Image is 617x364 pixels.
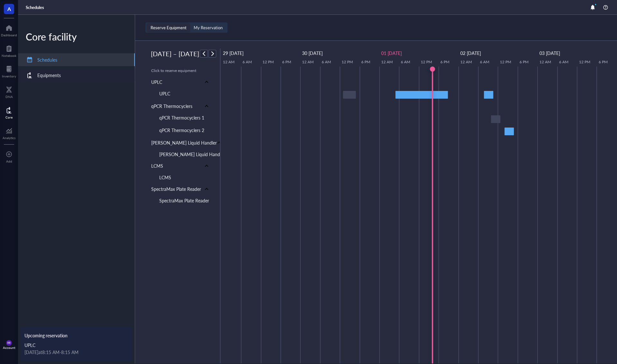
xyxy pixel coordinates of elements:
a: 6 AM [478,58,491,66]
a: 12 AM [221,58,236,66]
a: DNA [5,84,13,99]
a: Equipments [18,69,135,82]
div: UPLC [24,342,128,349]
a: 6 PM [281,58,293,66]
div: Account [3,346,15,350]
div: Equipments [37,72,61,79]
h2: [DATE] – [DATE] [151,49,199,59]
a: 6 AM [241,58,253,66]
a: Schedules [18,53,135,66]
div: [PERSON_NAME] Liquid Handler [159,151,225,158]
a: 12 PM [577,58,592,66]
div: Notebook [2,54,16,58]
a: 6 PM [518,58,530,66]
div: Core facility [18,30,135,43]
button: Next week [208,50,216,58]
div: Dashboard [1,33,17,37]
a: 6 AM [399,58,412,66]
div: segmented control [145,22,227,33]
a: September 29, 2025 [221,48,245,58]
div: Core [5,115,13,119]
a: September 30, 2025 [300,48,324,58]
div: UPLC [159,90,170,97]
button: Previous week [200,50,207,58]
div: [DATE] at 8:15 AM - 8:15 AM [24,349,128,356]
div: LCMS [151,162,163,169]
div: My Reservation [194,25,223,31]
a: 12 PM [261,58,275,66]
div: qPCR Thermocyclers 1 [159,114,204,121]
div: qPCR Thermocyclers 2 [159,127,204,134]
div: Click to reserve equipment [151,68,211,74]
a: 12 PM [340,58,354,66]
div: Analytics [3,136,15,140]
div: Upcoming reservation [24,332,128,339]
div: Reserve Equipment [147,23,190,32]
a: Inventory [2,64,16,78]
a: 12 AM [458,58,473,66]
a: Core [5,105,13,119]
a: Notebook [2,43,16,58]
a: 6 AM [557,58,570,66]
a: Analytics [3,126,15,140]
div: Add [6,159,12,163]
div: LCMS [159,174,171,181]
a: Schedules [26,4,45,10]
a: 12 PM [419,58,433,66]
div: [PERSON_NAME] Liquid Handler [151,139,216,146]
div: UPLC [151,78,162,85]
a: 6 PM [597,58,609,66]
a: 6 PM [439,58,451,66]
span: RR [7,341,10,344]
div: qPCR Thermocyclers [151,102,192,110]
a: 6 AM [320,58,333,66]
a: 12 AM [379,58,394,66]
span: A [7,5,11,13]
a: October 1, 2025 [379,48,403,58]
div: SpectraMax Plate Reader [151,185,201,192]
a: 6 PM [360,58,372,66]
div: My Reservation [190,23,226,32]
div: Reserve Equipment [150,25,186,31]
div: Schedules [37,56,57,63]
a: October 3, 2025 [538,48,561,58]
div: SpectraMax Plate Reader [159,197,209,204]
a: 12 AM [538,58,552,66]
a: 12 PM [498,58,512,66]
a: 12 AM [300,58,315,66]
a: October 2, 2025 [458,48,482,58]
div: DNA [5,95,13,99]
a: Dashboard [1,23,17,37]
div: Inventory [2,74,16,78]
